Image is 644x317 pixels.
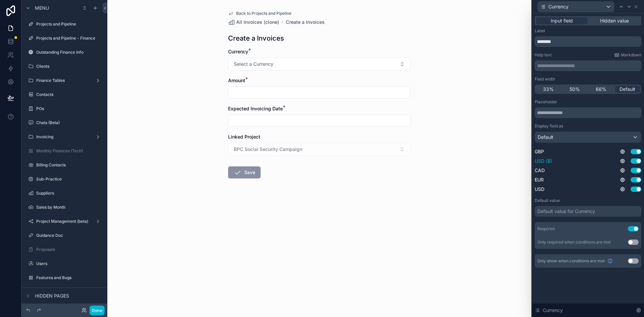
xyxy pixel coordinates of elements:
[25,160,103,170] a: Billing Contacts
[36,50,102,55] label: Outstanding Finance Info
[234,61,273,67] span: Select a Currency
[535,28,545,34] label: Label
[36,36,102,41] label: Projects and Pipeline - Finance
[228,77,245,83] span: Amount
[286,19,325,25] a: Create a Invoices
[537,258,605,264] span: Only show when conditions are met
[36,120,102,125] label: Chats (Beta)
[537,208,595,215] div: Default value for Currency
[25,89,103,100] a: Contacts
[543,86,554,93] span: 33%
[621,52,641,58] span: Markdown
[548,3,569,10] span: Currency
[35,293,69,299] span: Hidden pages
[25,75,103,86] a: Finance Tables
[36,148,102,154] label: Monthly Finances (Tech)
[228,134,260,140] span: Linked Project
[25,244,103,255] a: Proposals
[25,117,103,128] a: Chats (Beta)
[36,106,102,111] label: POs
[25,202,103,213] a: Sales by Month
[36,247,102,252] label: Proposals
[25,103,103,114] a: POs
[535,186,544,193] span: USD
[551,17,573,24] span: Input field
[620,86,635,93] span: Default
[538,134,553,141] span: Default
[25,216,103,227] a: Project Management (beta)
[535,131,641,143] button: Default
[36,191,102,196] label: Suppliers
[25,188,103,199] a: Suppliers
[537,240,611,245] div: Only required when conditions are met
[535,52,552,58] label: Help text
[228,19,279,25] a: All Invoices (clone)
[25,19,103,30] a: Projects and Pipeline
[36,78,93,83] label: Finance Tables
[25,131,103,142] a: Invoicing
[36,162,102,168] label: Billing Contacts
[25,33,103,44] a: Projects and Pipeline - Finance
[36,205,102,210] label: Sales by Month
[25,258,103,269] a: Users
[614,52,641,58] a: Markdown
[570,86,580,93] span: 50%
[25,272,103,283] a: Features and Bugs
[36,233,102,238] label: Guidance Doc
[228,58,411,70] button: Select Button
[36,219,93,224] label: Project Management (beta)
[596,86,606,93] span: 66%
[535,176,544,183] span: EUR
[535,148,544,155] span: GBP
[25,174,103,184] a: Sub-Practice
[535,123,563,129] label: Display field as
[36,275,102,280] label: Features and Bugs
[535,198,560,203] label: Default value
[36,21,102,27] label: Projects and Pipeline
[25,286,103,297] a: Hidden Projects
[535,167,545,174] span: CAD
[535,99,557,105] label: Placeholder
[36,261,102,266] label: Users
[537,1,614,12] button: Currency
[228,106,283,111] span: Expected Invoicing Date
[228,34,284,43] h1: Create a Invoices
[25,47,103,58] a: Outstanding Finance Info
[35,5,49,11] span: Menu
[36,134,93,140] label: Invoicing
[236,11,291,16] span: Back to Projects and Pipeline
[535,158,552,164] span: USD ($)
[600,17,629,24] span: Hidden value
[36,92,102,97] label: Contacts
[236,19,279,25] span: All Invoices (clone)
[25,146,103,156] a: Monthly Finances (Tech)
[25,61,103,72] a: Clients
[535,60,641,71] div: scrollable content
[228,11,291,16] a: Back to Projects and Pipeline
[36,64,102,69] label: Clients
[228,49,248,54] span: Currency
[36,176,102,182] label: Sub-Practice
[90,306,105,315] button: Done
[535,76,555,82] label: Field width
[543,307,563,314] span: Currency
[537,226,554,231] div: Required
